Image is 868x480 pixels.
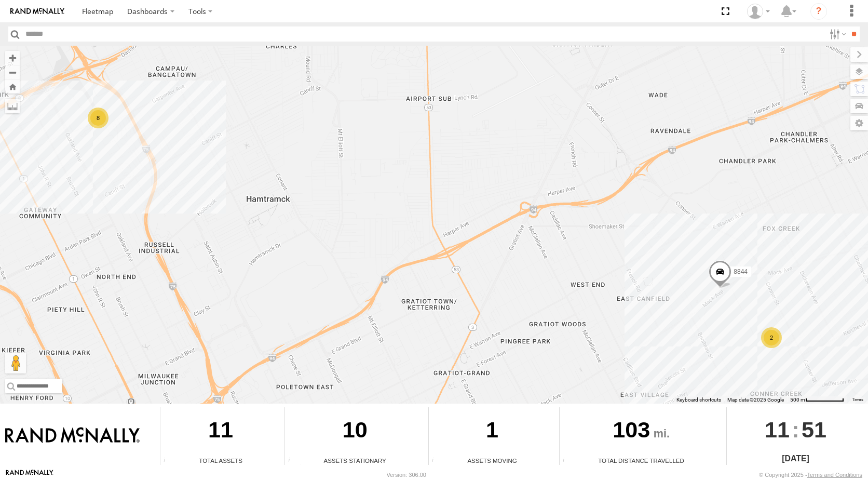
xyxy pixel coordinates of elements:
div: © Copyright 2025 - [759,472,862,478]
i: ? [810,3,827,20]
button: Zoom in [5,51,20,65]
img: rand-logo.svg [10,8,64,15]
div: : [727,407,864,452]
div: Total number of Enabled Assets [160,457,176,465]
img: Rand McNally [5,427,140,445]
a: Visit our Website [6,470,53,480]
div: Valeo Dash [743,4,774,19]
div: Total distance travelled by all assets within specified date range and applied filters [560,457,575,465]
div: Assets Stationary [285,456,425,465]
label: Map Settings [850,116,868,130]
a: Terms and Conditions [807,472,862,478]
button: Zoom Home [5,79,20,94]
div: Assets Moving [429,456,555,465]
button: Keyboard shortcuts [676,396,721,404]
div: 103 [560,407,723,456]
button: Map Scale: 500 m per 71 pixels [787,396,847,404]
span: 500 m [790,397,805,403]
div: Version: 306.00 [387,472,426,478]
label: Measure [5,99,20,113]
label: Search Filter Options [825,26,848,42]
div: 2 [761,327,782,348]
div: 1 [429,407,555,456]
div: 10 [285,407,425,456]
button: Zoom out [5,65,20,79]
div: Total Assets [160,456,281,465]
div: [DATE] [727,452,864,465]
button: Drag Pegman onto the map to open Street View [5,353,26,374]
div: 11 [160,407,281,456]
div: Total number of assets current stationary. [285,457,301,465]
div: Total number of assets current in transit. [429,457,444,465]
span: 11 [765,407,790,452]
a: Terms (opens in new tab) [852,397,863,402]
span: Map data ©2025 Google [727,397,784,403]
span: 8844 [734,268,748,275]
div: 8 [88,108,108,128]
span: 51 [802,407,826,452]
div: Total Distance Travelled [560,456,723,465]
